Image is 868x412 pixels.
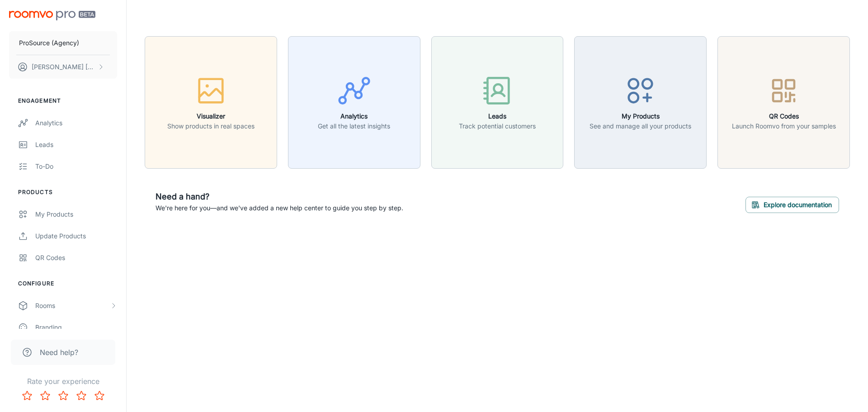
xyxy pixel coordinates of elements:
p: ProSource (Agency) [19,38,79,48]
p: See and manage all your products [590,121,691,131]
p: [PERSON_NAME] [PERSON_NAME] [32,62,95,72]
p: Launch Roomvo from your samples [732,121,836,131]
h6: Need a hand? [156,190,403,203]
button: [PERSON_NAME] [PERSON_NAME] [9,55,117,79]
button: ProSource (Agency) [9,31,117,55]
h6: My Products [590,111,691,121]
div: My Products [35,209,117,219]
p: Track potential customers [459,121,536,131]
a: Explore documentation [745,199,839,208]
button: LeadsTrack potential customers [431,36,564,169]
button: Explore documentation [745,197,839,213]
p: We're here for you—and we've added a new help center to guide you step by step. [156,203,403,213]
button: QR CodesLaunch Roomvo from your samples [717,36,850,169]
button: My ProductsSee and manage all your products [574,36,707,169]
h6: QR Codes [732,111,836,121]
a: AnalyticsGet all the latest insights [288,97,420,106]
a: LeadsTrack potential customers [431,97,564,106]
div: Analytics [35,118,117,128]
h6: Leads [459,111,536,121]
a: My ProductsSee and manage all your products [574,97,707,106]
div: Leads [35,140,117,150]
a: QR CodesLaunch Roomvo from your samples [717,97,850,106]
h6: Visualizer [167,111,255,121]
img: Roomvo PRO Beta [9,11,95,20]
div: QR Codes [35,253,117,263]
button: AnalyticsGet all the latest insights [288,36,420,169]
p: Show products in real spaces [167,121,255,131]
div: To-do [35,161,117,171]
p: Get all the latest insights [318,121,390,131]
div: Update Products [35,231,117,241]
h6: Analytics [318,111,390,121]
button: VisualizerShow products in real spaces [145,36,277,169]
